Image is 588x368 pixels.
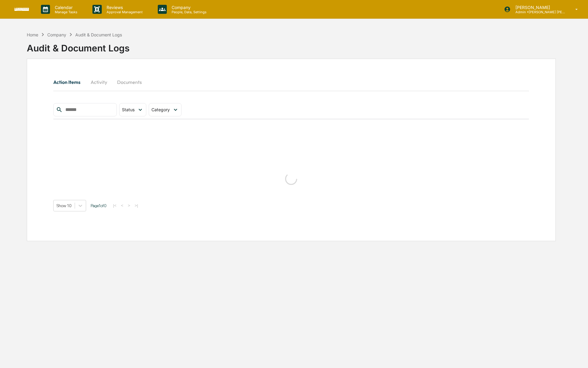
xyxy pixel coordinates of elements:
[102,5,146,10] p: Reviews
[50,10,80,14] p: Manage Tasks
[75,32,122,37] div: Audit & Document Logs
[50,5,80,10] p: Calendar
[102,10,146,14] p: Approval Management
[511,10,567,14] p: Admin • [PERSON_NAME] [PERSON_NAME] Consulting, LLC
[111,203,118,208] button: |<
[151,107,170,112] span: Category
[53,75,529,89] div: secondary tabs example
[91,203,107,208] span: Page 1 of 0
[27,38,129,54] div: Audit & Document Logs
[14,8,29,11] img: logo
[122,107,135,112] span: Status
[27,32,38,37] div: Home
[112,75,147,89] button: Documents
[167,5,210,10] p: Company
[119,203,125,208] button: <
[133,203,140,208] button: >|
[47,32,66,37] div: Company
[85,75,112,89] button: Activity
[53,75,85,89] button: Action Items
[126,203,132,208] button: >
[511,5,567,10] p: [PERSON_NAME]
[167,10,210,14] p: People, Data, Settings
